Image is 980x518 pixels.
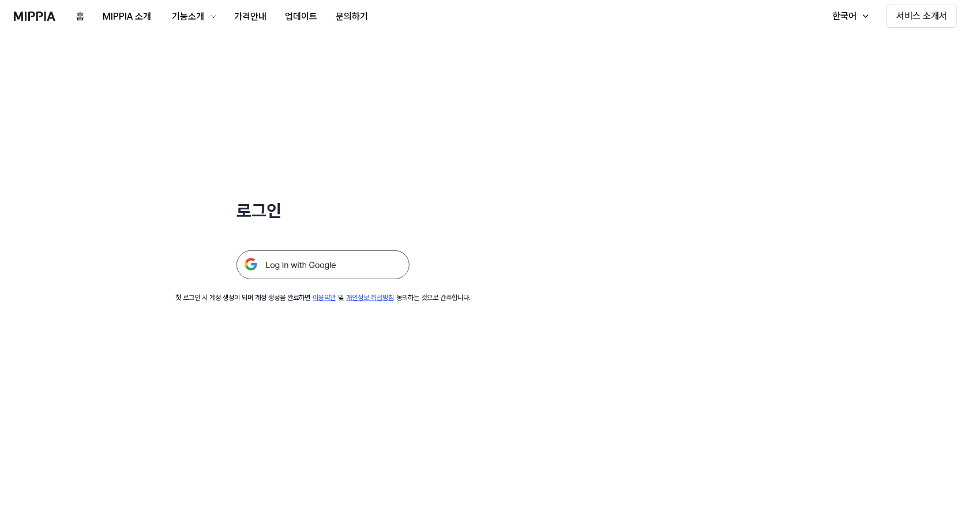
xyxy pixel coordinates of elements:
[830,9,859,23] div: 한국어
[14,12,55,21] img: logo
[276,1,326,32] a: 업데이트
[170,10,206,24] div: 기능소개
[93,5,160,28] button: MIPPIA 소개
[236,198,410,223] h1: 로그인
[236,250,410,279] img: 구글 로그인 버튼
[175,293,471,303] div: 첫 로그인 시 계정 생성이 되며 계정 생성을 완료하면 및 동의하는 것으로 간주합니다.
[326,5,377,28] button: 문의하기
[821,5,877,28] button: 한국어
[160,5,225,28] button: 기능소개
[225,5,276,28] button: 가격안내
[887,5,957,28] button: 서비스 소개서
[276,5,326,28] button: 업데이트
[346,294,394,302] a: 개인정보 취급방침
[67,5,93,28] button: 홈
[313,294,336,302] a: 이용약관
